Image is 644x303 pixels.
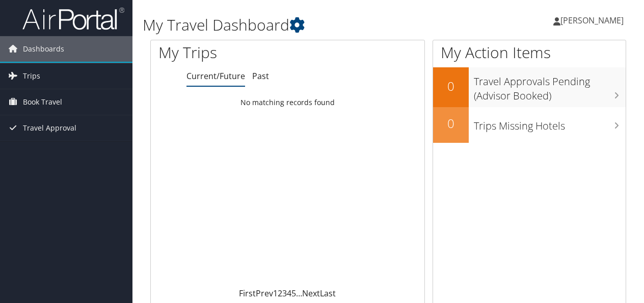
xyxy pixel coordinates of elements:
[560,15,624,26] span: [PERSON_NAME]
[320,288,336,299] a: Last
[433,67,626,107] a: 0Travel Approvals Pending (Advisor Booked)
[23,63,40,89] span: Trips
[23,115,76,141] span: Travel Approval
[474,69,626,103] h3: Travel Approvals Pending (Advisor Booked)
[291,288,296,299] a: 5
[252,70,269,82] a: Past
[553,5,634,36] a: [PERSON_NAME]
[256,288,273,299] a: Prev
[273,288,278,299] a: 1
[433,42,626,63] h1: My Action Items
[143,14,470,36] h1: My Travel Dashboard
[151,93,424,112] td: No matching records found
[474,114,626,133] h3: Trips Missing Hotels
[433,115,469,132] h2: 0
[433,78,469,95] h2: 0
[302,288,320,299] a: Next
[433,107,626,143] a: 0Trips Missing Hotels
[23,89,62,115] span: Book Travel
[158,42,303,63] h1: My Trips
[282,288,287,299] a: 3
[239,288,256,299] a: First
[186,70,245,82] a: Current/Future
[23,36,64,62] span: Dashboards
[296,288,302,299] span: …
[278,288,282,299] a: 2
[22,7,124,31] img: airportal-logo.png
[287,288,291,299] a: 4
